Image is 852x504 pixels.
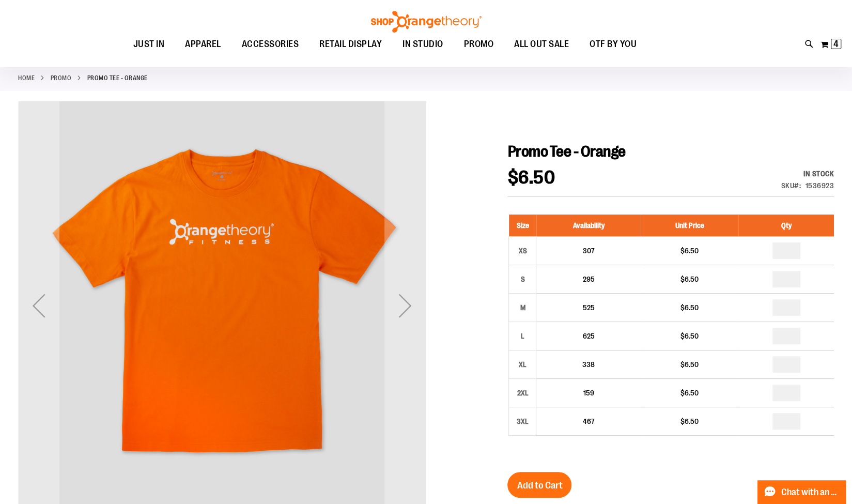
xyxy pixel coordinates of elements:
a: Home [18,73,35,83]
div: XS [515,243,530,258]
span: APPAREL [185,33,221,56]
button: Add to Cart [507,472,571,498]
span: JUST IN [133,33,165,56]
span: Chat with an Expert [781,487,840,497]
div: $6.50 [646,416,734,426]
div: L [515,328,530,344]
div: M [515,300,530,315]
span: 625 [583,332,595,340]
span: 4 [833,39,839,49]
span: 295 [583,275,595,283]
div: $6.50 [646,359,734,370]
span: 307 [583,247,595,255]
div: 3XL [515,414,530,429]
span: 338 [582,360,595,369]
span: ALL OUT SALE [514,33,569,56]
span: Promo Tee - Orange [507,143,625,160]
span: Add to Cart [517,480,562,491]
div: XL [515,357,530,372]
span: OTF BY YOU [590,33,637,56]
div: In stock [781,169,834,179]
span: RETAIL DISPLAY [319,33,382,56]
th: Unit Price [641,215,739,237]
th: Qty [738,215,834,237]
img: Shop Orangetheory [369,11,483,33]
a: PROMO [51,73,72,83]
div: Availability [781,169,834,179]
strong: SKU [781,181,801,190]
div: $6.50 [646,302,734,313]
div: $6.50 [646,331,734,341]
div: 1536923 [805,180,834,191]
span: 467 [583,417,595,425]
div: S [515,271,530,287]
button: Chat with an Expert [757,480,846,504]
div: $6.50 [646,246,734,256]
strong: Promo Tee - Orange [87,73,148,83]
span: 159 [583,389,594,397]
span: IN STUDIO [402,33,443,56]
th: Size [509,215,536,237]
div: 2XL [515,385,530,401]
span: 525 [583,303,595,312]
span: ACCESSORIES [242,33,299,56]
span: $6.50 [507,167,555,188]
span: PROMO [464,33,494,56]
th: Availability [536,215,641,237]
div: $6.50 [646,274,734,284]
div: $6.50 [646,388,734,398]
